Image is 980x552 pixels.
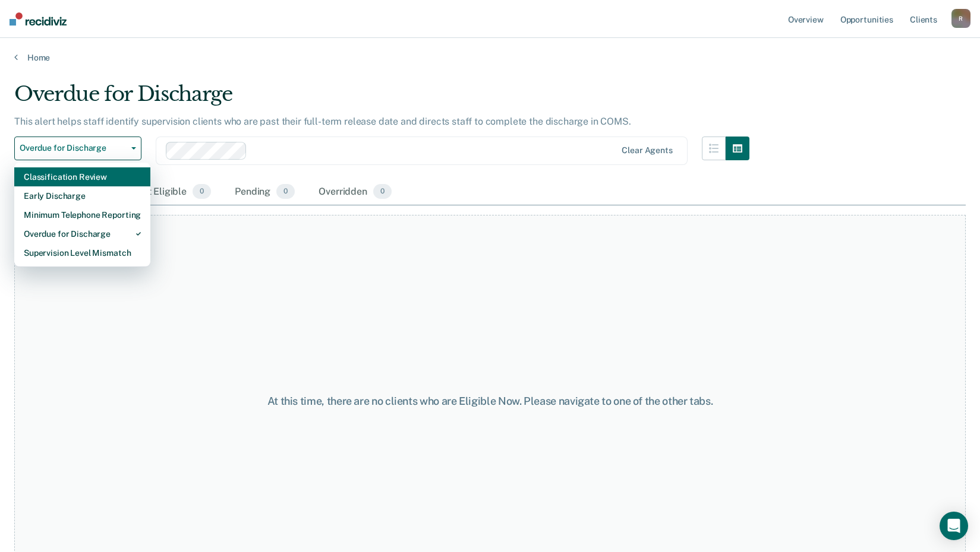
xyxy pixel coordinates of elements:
span: 0 [276,184,295,199]
span: Overdue for Discharge [20,143,127,153]
img: Recidiviz [10,12,67,26]
button: Overdue for Discharge [14,137,141,160]
div: At this time, there are no clients who are Eligible Now. Please navigate to one of the other tabs. [253,395,728,408]
span: 0 [373,184,392,199]
p: This alert helps staff identify supervision clients who are past their full-term release date and... [14,116,631,127]
div: Classification Review [24,167,141,186]
div: Overdue for Discharge [14,82,749,116]
a: Home [14,52,966,63]
div: Clear agents [622,145,672,156]
div: Overdue for Discharge [24,224,141,243]
button: R [951,9,970,28]
span: 0 [193,184,211,199]
div: Overridden0 [316,179,394,205]
div: Pending0 [232,179,297,205]
div: Early Discharge [24,186,141,205]
div: Open Intercom Messenger [940,512,968,540]
div: Minimum Telephone Reporting [24,205,141,224]
div: Almost Eligible0 [118,179,213,205]
div: Supervision Level Mismatch [24,243,141,262]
